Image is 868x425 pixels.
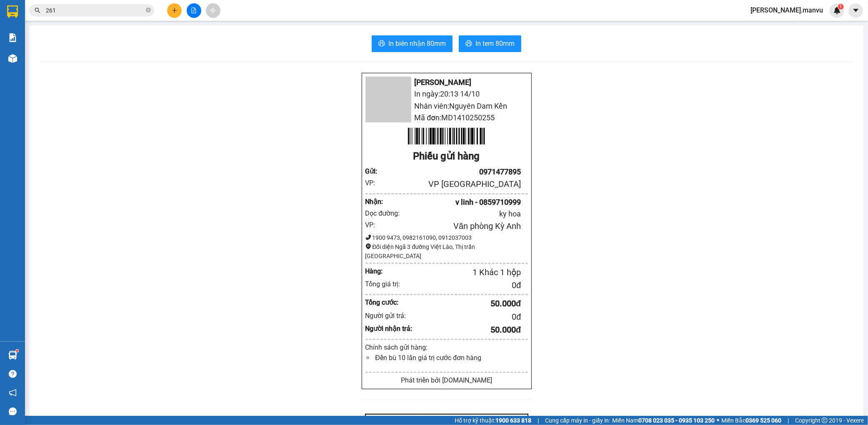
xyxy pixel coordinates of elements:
span: | [538,416,539,425]
div: Chính sách gửi hàng: [365,342,528,353]
span: 1 [839,4,842,10]
li: [PERSON_NAME] [365,77,528,88]
span: | [788,416,789,425]
img: warehouse-icon [8,54,17,63]
div: ky hoa [406,208,521,220]
button: printerIn tem 80mm [459,35,521,52]
span: aim [210,7,216,13]
span: file-add [191,7,197,13]
input: Tìm tên, số ĐT hoặc mã đơn [46,6,144,15]
strong: 1900 633 818 [495,417,531,424]
img: solution-icon [8,33,17,42]
li: [PERSON_NAME] [4,50,97,62]
span: copyright [822,418,828,423]
span: phone [365,234,371,240]
div: Người nhận trả: [365,323,413,334]
span: In tem 80mm [475,38,515,49]
div: VP: [365,178,386,188]
span: printer [378,40,385,48]
div: 1900 9473, 0982161090, 0912037003 [365,233,528,242]
span: question-circle [9,370,17,378]
div: Đối diện Ngã 3 đường Việt Lào, Thị trấn [GEOGRAPHIC_DATA] [365,242,528,261]
button: caret-down [848,3,863,18]
strong: 0708 023 035 - 0935 103 250 [638,417,715,424]
div: VP: [365,220,386,230]
span: Miền Bắc [721,416,781,425]
div: Gửi : [365,166,386,176]
img: warehouse-icon [8,351,17,360]
div: 1 Khác 1 hộp [399,266,521,279]
img: logo-vxr [7,5,18,18]
div: Văn phòng Kỳ Anh [385,220,521,233]
div: 50.000 đ [413,323,521,336]
button: file-add [187,3,201,18]
div: Phiếu gửi hàng [365,149,528,164]
div: Dọc đường: [365,208,406,219]
div: Tổng cước: [365,297,413,308]
sup: 1 [16,350,18,352]
li: Nhân viên: Nguyên Dam Kền [365,100,528,112]
span: plus [172,7,178,13]
div: Hàng: [365,266,399,276]
span: caret-down [852,7,860,14]
button: aim [206,3,220,18]
div: 0 đ [413,279,521,292]
li: Mã đơn: MD1410250255 [365,112,528,124]
div: Nhận : [365,196,386,207]
div: Phát triển bởi [DOMAIN_NAME] [365,375,528,385]
span: printer [465,40,472,48]
li: In ngày: 20:13 14/10 [365,88,528,100]
span: close-circle [146,7,151,15]
span: environment [365,244,371,249]
span: Miền Nam [612,416,715,425]
li: Đền bù 10 lần giá trị cước đơn hàng [374,353,528,363]
button: printerIn biên nhận 80mm [372,35,453,52]
span: Cung cấp máy in - giấy in: [545,416,610,425]
div: 50.000 đ [413,297,521,310]
div: VP [GEOGRAPHIC_DATA] [385,178,521,191]
strong: 0369 525 060 [745,417,781,424]
span: close-circle [146,7,151,12]
li: In ngày: 17:35 14/10 [4,62,97,73]
span: Hỗ trợ kỹ thuật: [455,416,531,425]
span: ⚪️ [717,419,719,422]
span: message [9,408,17,415]
span: notification [9,389,17,397]
span: search [35,7,40,13]
div: Tổng giá trị: [365,279,413,289]
span: In biên nhận 80mm [388,38,446,49]
div: v linh - 0859710999 [385,196,521,208]
img: icon-new-feature [833,7,841,14]
span: [PERSON_NAME].manvu [744,5,830,15]
sup: 1 [838,4,844,10]
div: Người gửi trả: [365,311,413,321]
button: plus [167,3,182,18]
div: 0 đ [413,311,521,323]
div: 0971477895 [385,166,521,178]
